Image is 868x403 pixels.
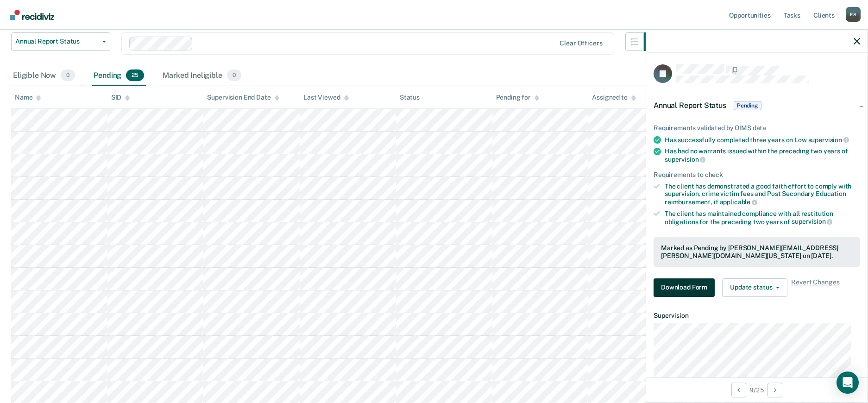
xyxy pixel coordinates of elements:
div: Pending [92,66,146,86]
a: Navigate to form link [654,278,718,297]
span: Revert Changes [791,278,839,297]
div: Requirements validated by OIMS data [654,124,860,132]
div: Assigned to [592,94,635,101]
button: Next Opportunity [767,383,782,397]
div: SID [111,94,130,101]
div: Name [15,94,41,101]
span: supervision [665,156,705,163]
button: Profile dropdown button [846,7,861,22]
div: Last Viewed [303,94,348,101]
span: supervision [792,218,832,225]
img: Recidiviz [10,10,54,20]
div: 9 / 25 [646,378,868,402]
dt: Supervision [654,312,860,320]
span: 25 [126,69,144,82]
span: applicable [720,198,757,206]
div: Open Intercom Messenger [837,372,859,394]
span: 0 [61,69,75,82]
span: Annual Report Status [15,38,99,45]
div: Annual Report StatusPending [646,91,868,120]
div: The client has maintained compliance with all restitution obligations for the preceding two years of [665,210,860,226]
div: Status [400,94,420,101]
button: Update status [722,278,787,297]
button: Download Form [654,278,715,297]
span: Annual Report Status [654,101,726,110]
div: Pending for [496,94,539,101]
span: Pending [734,101,761,110]
div: Has had no warrants issued within the preceding two years of [665,147,860,163]
span: supervision [808,136,849,144]
div: Supervision End Date [207,94,279,101]
div: Has successfully completed three years on Low [665,136,860,144]
div: Marked as Pending by [PERSON_NAME][EMAIL_ADDRESS][PERSON_NAME][DOMAIN_NAME][US_STATE] on [DATE]. [661,244,853,260]
div: The client has demonstrated a good faith effort to comply with supervision, crime victim fees and... [665,183,860,206]
span: 0 [227,69,241,82]
div: Requirements to check [654,171,860,179]
div: Marked Ineligible [161,66,243,86]
div: Eligible Now [11,66,77,86]
div: E S [846,7,861,22]
div: Clear officers [560,39,602,47]
button: Previous Opportunity [731,383,746,397]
